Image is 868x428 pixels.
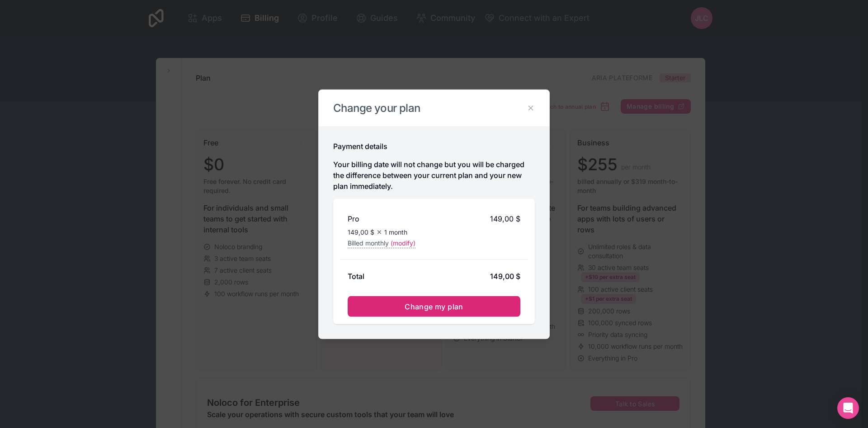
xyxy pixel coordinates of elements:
span: 1 month [384,227,407,236]
span: Change my plan [405,302,463,311]
h2: Change your plan [333,101,535,115]
button: Billed monthly(modify) [348,238,415,248]
span: Billed monthly [348,238,389,247]
button: Change my plan [348,296,520,317]
h2: Payment details [333,140,387,151]
div: 149,00 $ [490,270,520,281]
p: Your billing date will not change but you will be charged the difference between your current pla... [333,159,535,191]
h2: Total [348,270,364,281]
span: (modify) [391,238,415,247]
span: 149,00 $ [490,213,520,224]
span: 149,00 $ [348,227,374,236]
h2: Pro [348,213,359,224]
